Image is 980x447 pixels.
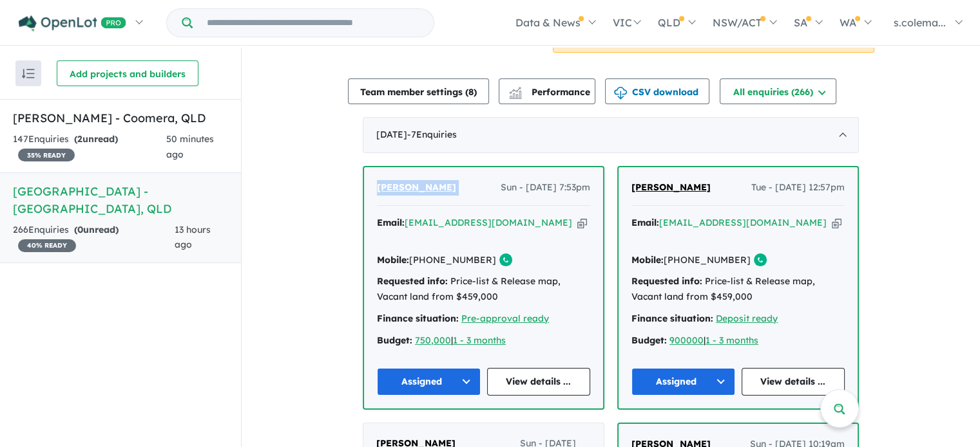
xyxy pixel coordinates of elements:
span: 50 minutes ago [166,133,214,160]
a: [EMAIL_ADDRESS][DOMAIN_NAME] [405,217,572,228]
span: [PERSON_NAME] [377,181,456,193]
a: [PERSON_NAME] [631,180,711,196]
a: 1 - 3 months [706,334,758,346]
img: line-chart.svg [509,87,521,94]
strong: ( unread) [74,224,119,235]
strong: Finance situation: [377,313,459,324]
div: | [631,333,845,349]
span: Sun - [DATE] 7:53pm [501,180,590,196]
button: Assigned [631,368,735,396]
a: View details ... [487,368,591,396]
div: | [377,333,590,349]
a: Deposit ready [716,313,778,324]
strong: Mobile: [377,254,409,266]
span: 2 [77,133,82,145]
div: Price-list & Release map, Vacant land from $459,000 [377,274,590,305]
div: 266 Enquir ies [13,223,175,253]
span: Tue - [DATE] 12:57pm [751,180,845,196]
button: Performance [499,78,595,104]
strong: Budget: [631,334,667,346]
a: 900000 [669,334,704,346]
img: bar-chart.svg [509,91,522,99]
a: [PERSON_NAME] [377,180,456,196]
button: Team member settings (8) [348,78,489,104]
a: 1 - 3 months [453,334,506,346]
span: s.colema... [894,16,946,29]
span: [PERSON_NAME] [631,181,711,193]
strong: Email: [631,217,659,228]
strong: Email: [377,217,405,228]
div: [DATE] [363,117,859,153]
h5: [PERSON_NAME] - Coomera , QLD [13,109,228,127]
button: All enquiries (266) [720,78,836,104]
a: [EMAIL_ADDRESS][DOMAIN_NAME] [659,217,827,228]
strong: ( unread) [74,133,118,145]
a: [PHONE_NUMBER] [409,254,496,266]
a: Pre-approval ready [461,313,549,324]
strong: Finance situation: [631,313,713,324]
strong: Mobile: [631,254,664,266]
span: 13 hours ago [175,224,211,251]
a: 750,000 [415,334,451,346]
span: 0 [77,224,83,235]
div: Price-list & Release map, Vacant land from $459,000 [631,274,845,305]
button: CSV download [605,78,709,104]
button: Add projects and builders [57,60,198,86]
strong: Requested info: [377,275,448,287]
button: Assigned [377,368,481,396]
button: Copy [577,216,587,230]
img: Openlot PRO Logo White [19,15,126,32]
a: View details ... [742,368,845,396]
span: 8 [468,86,474,98]
input: Try estate name, suburb, builder or developer [195,9,431,37]
img: sort.svg [22,69,35,78]
span: Performance [511,86,590,98]
span: 40 % READY [18,239,76,252]
div: 147 Enquir ies [13,132,166,163]
span: 35 % READY [18,149,75,161]
h5: [GEOGRAPHIC_DATA] - [GEOGRAPHIC_DATA] , QLD [13,183,228,217]
span: - 7 Enquir ies [407,129,457,140]
a: [PHONE_NUMBER] [664,254,751,266]
button: Copy [832,216,841,230]
strong: Requested info: [631,275,702,287]
img: download icon [614,87,627,100]
strong: Budget: [377,334,412,346]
